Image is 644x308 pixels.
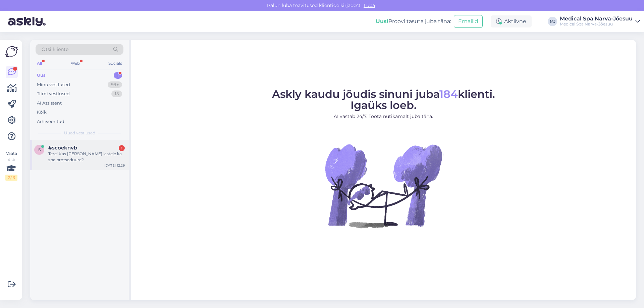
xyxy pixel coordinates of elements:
[362,2,377,8] span: Luba
[119,145,125,151] div: 1
[108,81,122,88] div: 99+
[48,151,125,163] div: Tere! Kas [PERSON_NAME] lastele ka spa protseduure?
[36,59,43,68] div: All
[69,59,81,68] div: Web
[376,18,388,24] b: Uus!
[38,147,41,152] span: s
[272,87,495,112] span: Askly kaudu jõudis sinuni juba klienti. Igaüks loeb.
[42,46,68,53] span: Otsi kliente
[454,15,483,28] button: Emailid
[439,87,458,101] span: 184
[560,21,633,27] div: Medical Spa Narva-Jõesuu
[376,17,451,25] div: Proovi tasuta juba täna:
[491,15,532,27] div: Aktiivne
[560,16,633,21] div: Medical Spa Narva-Jõesuu
[5,150,17,181] div: Vaata siia
[272,113,495,120] p: AI vastab 24/7. Tööta nutikamalt juba täna.
[37,109,47,116] div: Kõik
[104,163,125,168] div: [DATE] 12:29
[560,16,640,27] a: Medical Spa Narva-JõesuuMedical Spa Narva-Jõesuu
[37,100,62,107] div: AI Assistent
[37,81,70,88] div: Minu vestlused
[323,125,444,246] img: No Chat active
[37,72,46,79] div: Uus
[114,72,122,79] div: 1
[64,130,95,136] span: Uued vestlused
[5,175,17,181] div: 2 / 3
[548,17,557,26] div: MJ
[37,118,64,125] div: Arhiveeritud
[111,90,122,97] div: 15
[48,145,77,151] span: #scoeknvb
[5,45,18,58] img: Askly Logo
[37,90,70,97] div: Tiimi vestlused
[107,59,123,68] div: Socials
